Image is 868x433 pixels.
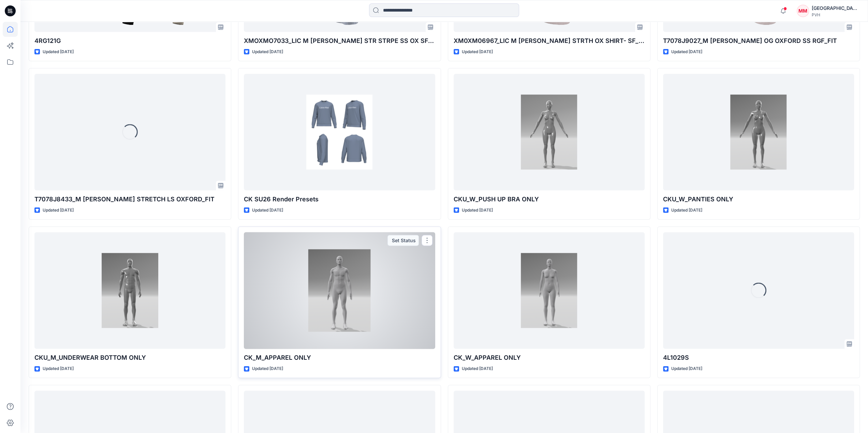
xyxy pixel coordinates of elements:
[244,353,435,362] p: CK_M_APPAREL ONLY
[454,232,645,349] a: CK_W_APPAREL ONLY
[671,207,702,214] p: Updated [DATE]
[462,365,493,372] p: Updated [DATE]
[34,36,225,46] p: 4RG121G
[34,353,225,362] p: CKU_M_UNDERWEAR BOTTOM ONLY
[462,48,493,56] p: Updated [DATE]
[812,4,859,12] div: [GEOGRAPHIC_DATA][PERSON_NAME][GEOGRAPHIC_DATA]
[663,353,854,362] p: 4L1029S
[244,232,435,349] a: CK_M_APPAREL ONLY
[454,195,645,204] p: CKU_W_PUSH UP BRA ONLY
[671,48,702,56] p: Updated [DATE]
[252,48,283,56] p: Updated [DATE]
[244,195,435,204] p: CK SU26 Render Presets
[244,74,435,191] a: CK SU26 Render Presets
[671,365,702,372] p: Updated [DATE]
[454,74,645,191] a: CKU_W_PUSH UP BRA ONLY
[252,207,283,214] p: Updated [DATE]
[454,353,645,362] p: CK_W_APPAREL ONLY
[34,232,225,349] a: CKU_M_UNDERWEAR BOTTOM ONLY
[663,36,854,46] p: T7078J9027_M [PERSON_NAME] OG OXFORD SS RGF_FIT
[812,12,859,17] div: PVH
[663,195,854,204] p: CKU_W_PANTIES ONLY
[252,365,283,372] p: Updated [DATE]
[454,36,645,46] p: XM0XM06967_LIC M [PERSON_NAME] STRTH OX SHIRT- SF_FIT
[34,195,225,204] p: T7078J8433_M [PERSON_NAME] STRETCH LS OXFORD_FIT
[43,365,74,372] p: Updated [DATE]
[244,36,435,46] p: XMOXMO7033_LIC M [PERSON_NAME] STR STRPE SS OX SF_FIT
[43,48,74,56] p: Updated [DATE]
[43,207,74,214] p: Updated [DATE]
[797,5,809,17] div: MM
[462,207,493,214] p: Updated [DATE]
[663,74,854,191] a: CKU_W_PANTIES ONLY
